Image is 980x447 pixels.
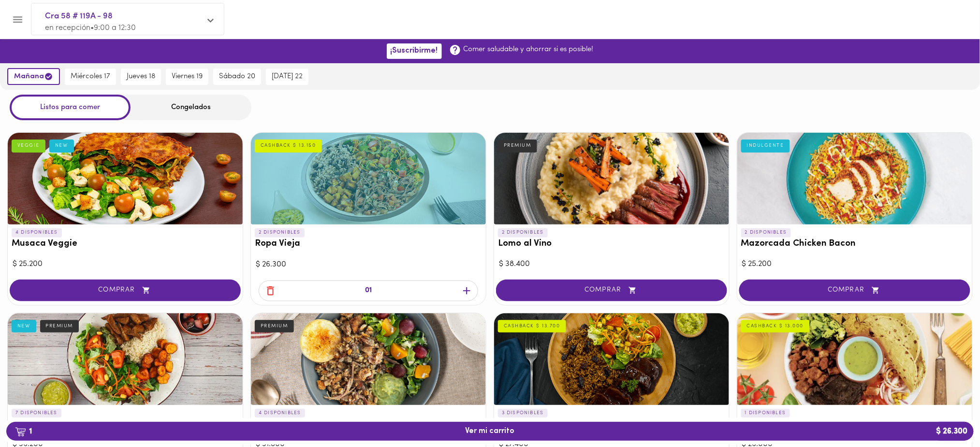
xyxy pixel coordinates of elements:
span: jueves 18 [127,72,155,81]
button: [DATE] 22 [266,69,308,85]
span: Cra 58 # 119A - 98 [45,10,201,23]
span: Ver mi carrito [466,427,515,436]
div: $ 38.400 [499,259,724,270]
p: Comer saludable y ahorrar si es posible! [464,44,594,55]
div: CASHBACK $ 13.000 [741,320,810,333]
button: ¡Suscribirme! [387,43,442,58]
img: cart.png [15,427,26,437]
button: 1Ver mi carrito$ 26.300 [6,422,974,441]
div: INDULGENTE [741,140,790,152]
button: COMPRAR [496,279,727,301]
button: sábado 20 [213,69,261,85]
div: NEW [12,320,36,333]
button: viernes 19 [166,69,208,85]
div: Tacos al Pastor [737,313,972,405]
iframe: Messagebird Livechat Widget [924,391,970,437]
b: 1 [9,425,38,438]
span: en recepción • 9:00 a 12:30 [45,24,136,32]
div: NEW [49,140,74,152]
button: mañana [7,68,60,85]
h3: Lomo al Vino [498,239,725,249]
span: viernes 19 [172,72,203,81]
p: 7 DISPONIBLES [12,409,61,418]
h3: Musaca Veggie [12,239,239,249]
p: 01 [365,285,372,296]
span: COMPRAR [22,286,229,294]
p: 3 DISPONIBLES [498,409,548,418]
button: Menu [6,8,29,31]
p: 4 DISPONIBLES [12,228,62,237]
div: Listos para comer [10,95,131,120]
span: COMPRAR [751,286,958,294]
span: sábado 20 [219,72,255,81]
div: $ 25.200 [742,259,967,270]
p: 1 DISPONIBLES [741,409,790,418]
div: Congelados [131,95,251,120]
span: miércoles 17 [71,72,110,81]
button: jueves 18 [121,69,161,85]
div: $ 25.200 [13,259,238,270]
span: COMPRAR [508,286,715,294]
div: Ropa Vieja [251,133,486,224]
div: PREMIUM [40,320,79,333]
div: Lomo al Vino [494,133,729,224]
div: VEGGIE [12,140,45,152]
div: Lomo saltado [8,313,243,405]
div: $ 26.300 [256,259,481,270]
div: Mazorcada Chicken Bacon [737,133,972,224]
div: PREMIUM [498,140,537,152]
span: ¡Suscribirme! [391,46,438,56]
div: CASHBACK $ 13.700 [498,320,566,333]
p: 2 DISPONIBLES [498,228,548,237]
p: 2 DISPONIBLES [741,228,791,237]
h3: Ropa Vieja [255,239,482,249]
div: CASHBACK $ 13.150 [255,140,322,152]
button: COMPRAR [10,279,241,301]
div: La Posta [494,313,729,405]
button: miércoles 17 [65,69,116,85]
span: [DATE] 22 [272,72,303,81]
h3: Mazorcada Chicken Bacon [741,239,968,249]
div: Bowl de Lechona [251,313,486,405]
p: 4 DISPONIBLES [255,409,305,418]
div: Musaca Veggie [8,133,243,224]
span: mañana [14,72,53,81]
div: PREMIUM [255,320,294,333]
p: 2 DISPONIBLES [255,228,305,237]
button: COMPRAR [739,279,970,301]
